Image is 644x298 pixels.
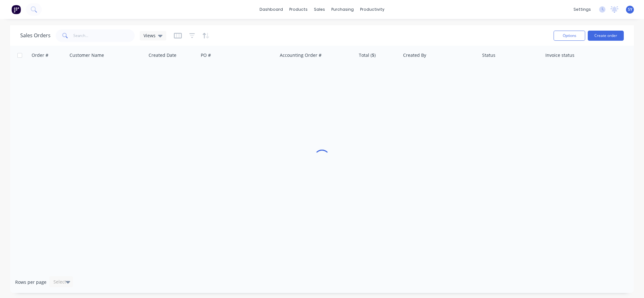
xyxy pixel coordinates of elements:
[70,52,104,58] div: Customer Name
[554,31,585,41] button: Options
[256,5,286,14] a: dashboard
[570,5,594,14] div: settings
[588,31,624,41] button: Create order
[20,33,51,39] h1: Sales Orders
[280,52,322,58] div: Accounting Order #
[11,5,21,14] img: Factory
[482,52,495,58] div: Status
[328,5,357,14] div: purchasing
[73,29,135,42] input: Search...
[286,5,311,14] div: products
[628,7,632,12] span: SY
[359,52,376,58] div: Total ($)
[357,5,388,14] div: productivity
[15,279,46,285] span: Rows per page
[403,52,426,58] div: Created By
[53,279,70,285] div: Select...
[144,32,156,39] span: Views
[149,52,176,58] div: Created Date
[201,52,211,58] div: PO #
[545,52,574,58] div: Invoice status
[32,52,48,58] div: Order #
[311,5,328,14] div: sales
